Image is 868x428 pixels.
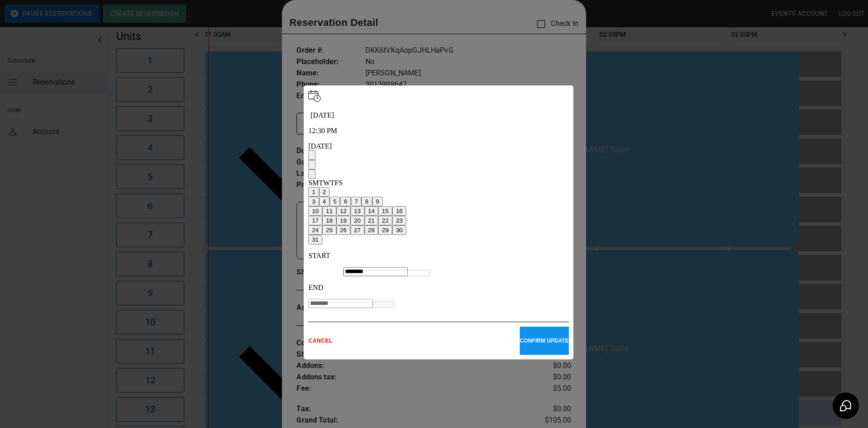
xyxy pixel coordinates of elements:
span: Friday [335,179,339,187]
button: 6 [340,197,350,206]
button: 5 [330,197,340,206]
button: 21 [365,216,379,225]
button: 17 [308,216,322,225]
button: 11 [322,206,336,216]
input: Choose time, selected time is 12:30 PM [343,267,408,276]
button: 4 [319,197,330,206]
button: 19 [336,216,350,225]
span: Thursday [330,179,335,187]
button: 31 [308,235,322,244]
button: 7 [351,197,361,206]
button: 12 [336,206,350,216]
button: 1 [308,187,319,197]
button: CONFIRM UPDATE [520,327,569,355]
span: Monday [312,179,319,187]
button: 30 [392,225,406,235]
button: 2 [319,187,330,197]
p: CONFIRM UPDATE [520,338,569,344]
button: 22 [378,216,392,225]
button: 20 [350,216,365,225]
p: START [308,252,569,260]
p: END [308,284,569,292]
button: Previous month [308,160,316,169]
span: Sunday [308,179,312,187]
button: 13 [350,206,365,216]
button: 26 [336,225,350,235]
button: 10 [308,206,322,216]
span: Wednesday [323,179,330,187]
img: Vector [308,90,321,102]
button: 24 [308,225,322,235]
button: 3 [308,197,319,206]
p: 12:30 PM [308,127,569,135]
button: calendar view is open, switch to year view [308,150,316,160]
button: 27 [350,225,365,235]
span: Tuesday [319,179,323,187]
div: [DATE] [308,142,569,150]
button: 14 [365,206,379,216]
button: 25 [322,225,336,235]
p: [DATE] [308,111,569,119]
button: 29 [378,225,392,235]
button: 9 [372,197,383,206]
button: 28 [365,225,379,235]
button: 16 [392,206,406,216]
button: 18 [322,216,336,225]
span: Saturday [339,179,343,187]
p: CANCEL [308,338,520,344]
button: 8 [361,197,372,206]
button: Next month [308,169,316,179]
input: Choose time, selected time is 2:30 PM [308,299,373,308]
button: 23 [392,216,406,225]
button: 15 [378,206,392,216]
